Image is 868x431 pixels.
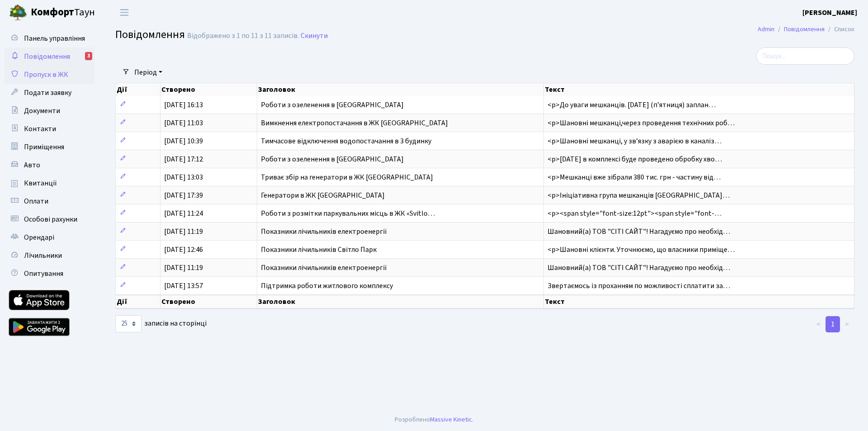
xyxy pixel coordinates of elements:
[547,172,721,182] span: <p>Мешканці вже зібрали 380 тис. грн - частину від…
[547,100,716,110] span: <p>До уваги мешканців. [DATE] (пʼятниця) заплан…
[257,295,543,308] th: Заголовок
[164,136,203,146] span: [DATE] 10:39
[164,227,203,237] span: [DATE] 11:19
[116,83,160,96] th: Дії
[547,208,722,218] span: <p><span style="font-size:12pt"><span style="font-…
[802,8,857,18] b: [PERSON_NAME]
[261,136,431,146] span: Тимчасове відключення водопостачання в 3 будинку
[547,281,730,291] span: Звертаємось із проханням по можливості сплатити за…
[547,245,735,255] span: <p>Шановні клієнти. Уточнюємо, що власники приміще…
[164,208,203,218] span: [DATE] 11:24
[261,172,433,182] span: Триває збір на генератори в ЖК [GEOGRAPHIC_DATA]
[5,84,95,102] a: Подати заявку
[261,190,385,200] span: Генератори в ЖК [GEOGRAPHIC_DATA]
[758,24,774,34] a: Admin
[164,263,203,273] span: [DATE] 11:19
[24,160,40,170] span: Авто
[261,245,377,255] span: Показники лічильників Світло Парк
[5,138,95,156] a: Приміщення
[115,315,142,332] select: записів на сторінці
[261,227,387,237] span: Показники лічильників електроенергії
[5,120,95,138] a: Контакти
[164,100,203,110] span: [DATE] 16:13
[115,315,207,332] label: записів на сторінці
[31,5,74,19] b: Комфорт
[164,118,203,128] span: [DATE] 11:03
[164,172,203,182] span: [DATE] 13:03
[261,118,448,128] span: Вимкнення електропостачання в ЖК [GEOGRAPHIC_DATA]
[547,154,722,164] span: <p>[DATE] в комплексі буде проведено обробку хво…
[547,190,730,200] span: <p>Ініціативна група мешканців [GEOGRAPHIC_DATA]…
[31,5,95,20] span: Таун
[301,32,328,40] a: Скинути
[544,295,854,308] th: Текст
[164,154,203,164] span: [DATE] 17:12
[24,269,63,279] span: Опитування
[9,4,27,22] img: logo.png
[24,88,71,98] span: Подати заявку
[164,281,203,291] span: [DATE] 13:57
[24,142,64,152] span: Приміщення
[395,415,473,425] div: Розроблено .
[261,100,404,110] span: Роботи з озеленення в [GEOGRAPHIC_DATA]
[5,47,95,66] a: Повідомлення3
[261,154,404,164] span: Роботи з озеленення в [GEOGRAPHIC_DATA]
[24,196,48,206] span: Оплати
[187,32,299,40] div: Відображено з 1 по 11 з 11 записів.
[24,214,77,224] span: Особові рахунки
[547,136,722,146] span: <p>Шановні мешканці, у звʼязку з аварією в каналіз…
[116,295,160,308] th: Дії
[5,29,95,47] a: Панель управління
[5,246,95,265] a: Лічильники
[5,66,95,84] a: Пропуск в ЖК
[544,83,854,96] th: Текст
[5,228,95,246] a: Орендарі
[85,52,92,60] div: 3
[160,83,257,96] th: Створено
[5,265,95,283] a: Опитування
[756,47,854,65] input: Пошук...
[5,102,95,120] a: Документи
[24,33,85,43] span: Панель управління
[547,263,730,273] span: Шановний(а) ТОВ "СІТІ САЙТ"! Нагадуємо про необхід…
[24,106,60,116] span: Документи
[160,295,257,308] th: Створено
[802,7,857,18] a: [PERSON_NAME]
[547,118,735,128] span: <p>Шановні мешканці,через проведення технічних роб…
[784,24,825,34] a: Повідомлення
[24,232,54,242] span: Орендарі
[164,190,203,200] span: [DATE] 17:39
[131,65,166,80] a: Період
[5,174,95,192] a: Квитанції
[164,245,203,255] span: [DATE] 12:46
[257,83,543,96] th: Заголовок
[825,24,854,34] li: Список
[24,124,56,134] span: Контакти
[24,178,57,188] span: Квитанції
[261,208,435,218] span: Роботи з розмітки паркувальних місць в ЖК «Svitlo…
[826,316,840,332] a: 1
[24,251,62,260] span: Лічильники
[261,281,393,291] span: Підтримка роботи житлового комплексу
[5,192,95,210] a: Оплати
[5,210,95,228] a: Особові рахунки
[744,20,868,39] nav: breadcrumb
[261,263,387,273] span: Показники лічильників електроенергії
[430,415,472,424] a: Massive Kinetic
[24,52,70,62] span: Повідомлення
[5,156,95,174] a: Авто
[113,5,136,20] button: Переключити навігацію
[115,27,185,43] span: Повідомлення
[24,70,68,80] span: Пропуск в ЖК
[547,227,730,237] span: Шановний(а) ТОВ "СІТІ САЙТ"! Нагадуємо про необхід…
